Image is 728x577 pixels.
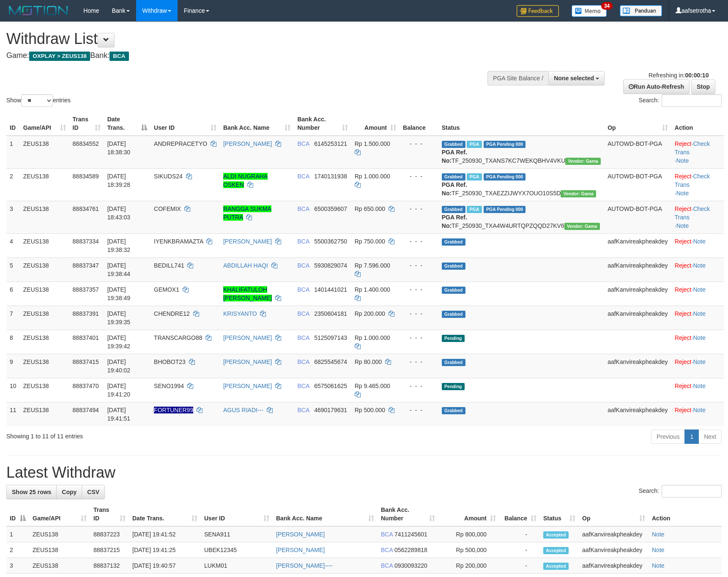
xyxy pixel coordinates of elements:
[223,173,268,188] a: ALDI NUGRAHA OSKEN
[403,172,435,180] div: - - -
[675,358,692,365] a: Reject
[355,140,390,147] span: Rp 1.500.000
[671,201,724,233] td: · ·
[154,407,193,413] span: Nama rekening ada tanda titik/strip, harap diedit
[579,542,649,558] td: aafKanvireakpheakdey
[403,406,435,414] div: - - -
[604,257,671,282] td: aafKanvireakpheakdey
[273,502,378,526] th: Bank Acc. Name: activate to sort column ascending
[73,238,99,245] span: 88837334
[6,112,20,136] th: ID
[484,206,526,213] span: PGA Pending
[314,407,347,413] span: Copy 4690179631 to clipboard
[223,383,272,389] a: [PERSON_NAME]
[223,358,272,365] a: [PERSON_NAME]
[29,526,90,542] td: ZEUS138
[6,4,71,17] img: MOTION_logo.png
[620,5,662,16] img: panduan.png
[107,238,131,253] span: [DATE] 19:38:32
[467,206,482,213] span: Marked by aafsolysreylen
[403,309,435,318] div: - - -
[73,286,99,293] span: 88837357
[442,359,465,366] span: Grabbed
[6,354,20,378] td: 9
[6,378,20,402] td: 10
[6,402,20,426] td: 11
[154,310,190,317] span: CHENDRE12
[82,485,105,499] a: CSV
[29,558,90,574] td: ZEUS138
[438,201,604,233] td: TF_250930_TXA4W4URTQPZQQD27KV6
[403,261,435,270] div: - - -
[442,181,467,197] b: PGA Ref. No:
[73,140,99,147] span: 88834552
[662,94,722,107] input: Search:
[6,136,20,169] td: 1
[20,306,69,330] td: ZEUS138
[604,168,671,201] td: AUTOWD-BOT-PGA
[676,190,689,197] a: Note
[129,526,201,542] td: [DATE] 19:41:52
[442,238,465,246] span: Grabbed
[297,383,309,389] span: BCA
[20,257,69,282] td: ZEUS138
[6,464,722,481] h1: Latest Withdraw
[201,542,273,558] td: UBEK12345
[543,563,569,570] span: Accepted
[565,158,601,165] span: Vendor URL: https://trx31.1velocity.biz
[223,310,257,317] a: KRISYANTO
[29,502,90,526] th: Game/API: activate to sort column ascending
[297,407,309,413] span: BCA
[20,233,69,257] td: ZEUS138
[394,531,427,538] span: Copy 7411245601 to clipboard
[442,141,465,148] span: Grabbed
[671,136,724,169] td: · ·
[355,310,385,317] span: Rp 200.000
[693,383,706,389] a: Note
[351,112,400,136] th: Amount: activate to sort column ascending
[676,222,689,229] a: Note
[87,489,99,495] span: CSV
[403,285,435,294] div: - - -
[675,205,692,212] a: Reject
[561,190,596,197] span: Vendor URL: https://trx31.1velocity.biz
[276,531,325,538] a: [PERSON_NAME]
[499,542,540,558] td: -
[6,526,29,542] td: 1
[355,173,390,180] span: Rp 1.000.000
[20,282,69,306] td: ZEUS138
[201,558,273,574] td: LUKM01
[220,112,294,136] th: Bank Acc. Name: activate to sort column ascending
[107,310,131,325] span: [DATE] 19:39:35
[20,168,69,201] td: ZEUS138
[29,542,90,558] td: ZEUS138
[675,383,692,389] a: Reject
[314,358,347,365] span: Copy 6825545674 to clipboard
[579,558,649,574] td: aafKanvireakpheakdey
[223,140,272,147] a: [PERSON_NAME]
[154,383,184,389] span: SENO1994
[442,173,465,180] span: Grabbed
[671,168,724,201] td: · ·
[554,75,594,82] span: None selected
[675,173,710,188] a: Check Trans
[154,205,181,212] span: COFEMIX
[467,173,482,180] span: Marked by aafsolysreylen
[107,383,131,398] span: [DATE] 19:41:20
[487,71,548,85] div: PGA Site Balance /
[442,311,465,318] span: Grabbed
[6,306,20,330] td: 7
[693,334,706,341] a: Note
[604,402,671,426] td: aafKanvireakpheakdey
[403,205,435,213] div: - - -
[151,112,220,136] th: User ID: activate to sort column ascending
[6,502,29,526] th: ID: activate to sort column descending
[154,262,184,269] span: BEDILL741
[698,429,722,444] a: Next
[355,358,382,365] span: Rp 80.000
[73,262,99,269] span: 88837347
[517,5,559,17] img: Feedback.jpg
[223,334,272,341] a: [PERSON_NAME]
[56,485,82,499] a: Copy
[107,262,131,277] span: [DATE] 19:38:44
